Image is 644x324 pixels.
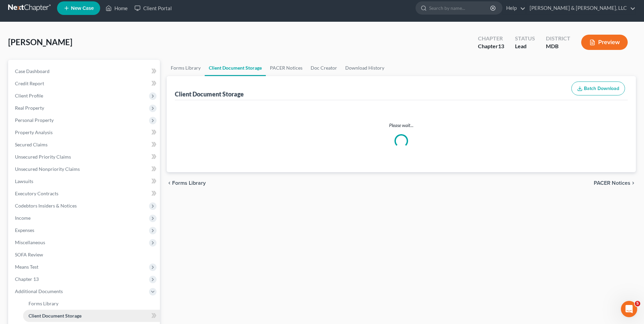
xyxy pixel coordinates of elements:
[429,2,491,14] input: Search by name...
[478,42,504,50] div: Chapter
[15,142,48,147] span: Secured Claims
[15,117,54,123] span: Personal Property
[10,187,160,200] a: Executory Contracts
[15,264,38,270] span: Means Test
[630,180,636,186] i: chevron_right
[176,122,626,129] p: Please wait...
[131,2,175,14] a: Client Portal
[15,276,39,282] span: Chapter 13
[8,37,72,47] span: [PERSON_NAME]
[10,175,160,187] a: Lawsuits
[175,90,244,98] div: Client Document Storage
[571,82,625,96] button: Batch Download
[172,180,206,186] span: Forms Library
[15,227,34,233] span: Expenses
[515,35,535,42] div: Status
[15,80,44,86] span: Credit Report
[10,126,160,139] a: Property Analysis
[498,43,504,49] span: 13
[341,60,388,76] a: Download History
[15,154,71,160] span: Unsecured Priority Claims
[10,77,160,90] a: Credit Report
[15,68,50,74] span: Case Dashboard
[71,6,94,11] span: New Case
[167,60,205,76] a: Forms Library
[167,180,172,186] i: chevron_left
[503,2,526,14] a: Help
[29,301,58,306] span: Forms Library
[621,301,637,317] iframe: Intercom live chat
[515,42,535,50] div: Lead
[10,249,160,261] a: SOFA Review
[167,180,206,186] button: chevron_left Forms Library
[307,60,341,76] a: Doc Creator
[584,86,619,91] span: Batch Download
[15,252,43,257] span: SOFA Review
[29,313,81,319] span: Client Document Storage
[15,215,31,221] span: Income
[581,35,628,50] button: Preview
[15,239,45,245] span: Miscellaneous
[15,288,63,294] span: Additional Documents
[15,191,58,196] span: Executory Contracts
[10,163,160,175] a: Unsecured Nonpriority Claims
[15,203,77,209] span: Codebtors Insiders & Notices
[594,180,636,186] button: PACER Notices chevron_right
[10,139,160,151] a: Secured Claims
[102,2,131,14] a: Home
[15,93,43,98] span: Client Profile
[266,60,307,76] a: PACER Notices
[594,180,630,186] span: PACER Notices
[205,60,266,76] a: Client Document Storage
[635,301,640,306] span: 5
[15,129,53,135] span: Property Analysis
[10,151,160,163] a: Unsecured Priority Claims
[546,42,570,50] div: MDB
[15,178,33,184] span: Lawsuits
[546,35,570,42] div: District
[478,35,504,42] div: Chapter
[526,2,636,14] a: [PERSON_NAME] & [PERSON_NAME], LLC
[23,310,160,322] a: Client Document Storage
[23,298,160,310] a: Forms Library
[15,105,44,111] span: Real Property
[10,65,160,77] a: Case Dashboard
[15,166,80,172] span: Unsecured Nonpriority Claims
